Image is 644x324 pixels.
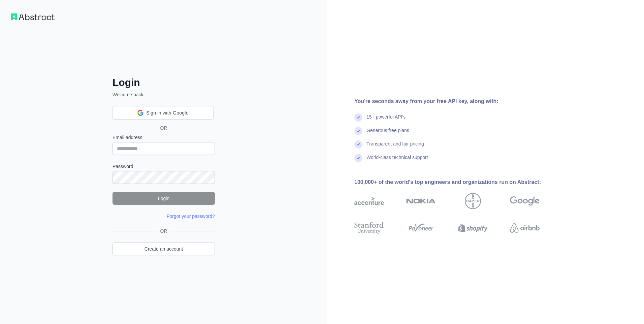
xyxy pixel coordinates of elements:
img: accenture [354,193,384,209]
img: nokia [406,193,436,209]
img: stanford university [354,221,384,235]
img: google [510,193,540,209]
span: OR [158,228,170,234]
img: shopify [458,221,488,235]
div: You're seconds away from your free API key, along with: [354,97,561,105]
button: Login [112,192,215,205]
div: 15+ powerful API's [366,114,406,127]
a: Forgot your password? [167,214,215,219]
h2: Login [112,76,215,89]
img: payoneer [406,221,436,235]
div: Generous free plans [366,127,409,140]
div: 100,000+ of the world's top engineers and organizations run on Abstract: [354,178,561,186]
img: bayer [465,193,481,209]
p: Welcome back [112,91,215,98]
div: World-class technical support [366,154,428,167]
img: check mark [354,114,362,122]
div: Sign in with Google [112,106,214,120]
img: airbnb [510,221,540,235]
img: Workflow [11,13,55,20]
span: OR [155,125,173,131]
div: Transparent and fair pricing [366,140,424,154]
span: Sign in with Google [146,109,188,117]
label: Password [112,163,215,170]
img: check mark [354,154,362,162]
img: check mark [354,140,362,149]
img: check mark [354,127,362,135]
a: Create an account [112,242,215,255]
label: Email address [112,134,215,141]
